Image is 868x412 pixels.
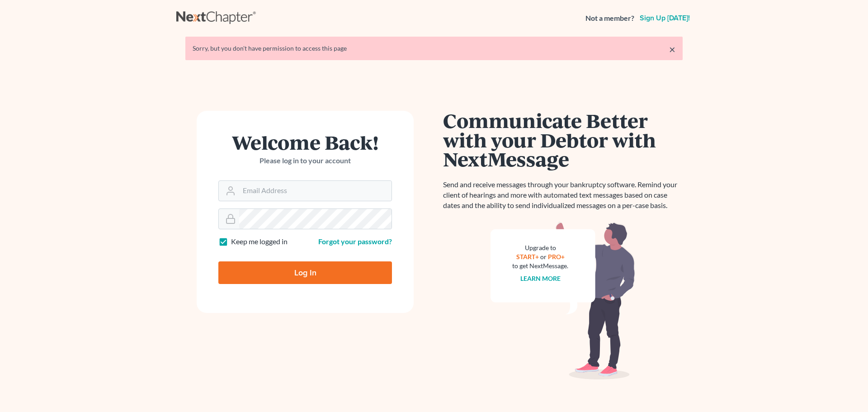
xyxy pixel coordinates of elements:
input: Email Address [239,181,392,201]
a: × [669,44,675,55]
p: Please log in to your account [218,156,392,166]
h1: Communicate Better with your Debtor with NextMessage [443,111,683,169]
a: Forgot your password? [318,237,392,246]
a: START+ [516,253,539,260]
p: Send and receive messages through your bankruptcy software. Remind your client of hearings and mo... [443,180,683,211]
label: Keep me logged in [231,237,288,247]
div: to get NextMessage. [512,261,568,270]
strong: Not a member? [585,13,634,24]
img: nextmessage_bg-59042aed3d76b12b5cd301f8e5b87938c9018125f34e5fa2b7a6b67550977c72.svg [491,222,635,380]
a: Learn more [520,275,561,282]
a: Sign up [DATE]! [638,14,692,22]
div: Upgrade to [512,243,568,252]
input: Log In [218,261,392,284]
span: or [540,253,547,260]
a: PRO+ [548,253,565,260]
div: Sorry, but you don't have permission to access this page [193,44,675,53]
h1: Welcome Back! [218,133,392,152]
